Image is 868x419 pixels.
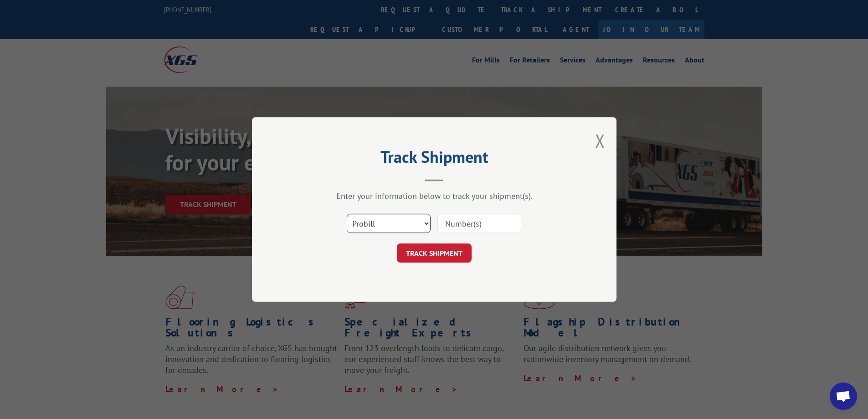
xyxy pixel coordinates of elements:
[830,383,857,410] div: Open chat
[397,243,472,263] button: TRACK SHIPMENT
[595,129,605,153] button: Close modal
[298,150,571,168] h2: Track Shipment
[298,191,571,201] div: Enter your information below to track your shipment(s).
[437,214,521,233] input: Number(s)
